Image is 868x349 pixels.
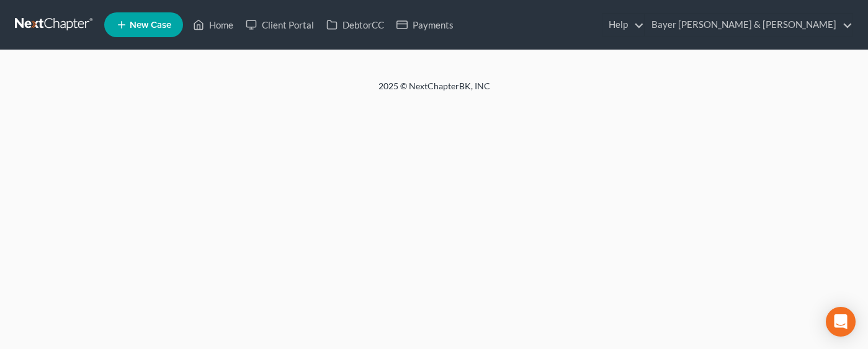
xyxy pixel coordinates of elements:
a: Bayer [PERSON_NAME] & [PERSON_NAME] [645,14,852,36]
div: 2025 © NextChapterBK, INC [81,80,788,102]
div: Open Intercom Messenger [826,307,856,337]
a: Help [602,14,644,36]
a: Home [187,14,239,36]
new-legal-case-button: New Case [104,12,183,37]
a: Payments [390,14,460,36]
a: Client Portal [239,14,320,36]
a: DebtorCC [320,14,390,36]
